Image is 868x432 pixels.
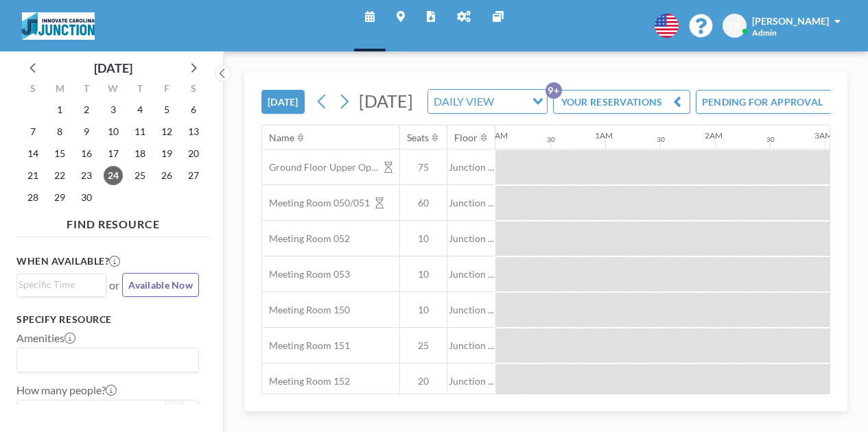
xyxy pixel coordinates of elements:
[16,212,210,231] h4: FIND RESOURCE
[180,81,207,99] div: S
[447,304,495,316] span: Junction ...
[17,348,198,372] div: Search for option
[130,122,150,141] span: Thursday, September 11, 2025
[130,100,150,119] span: Thursday, September 4, 2025
[23,188,43,207] span: Sunday, September 28, 2025
[77,166,96,185] span: Tuesday, September 23, 2025
[73,81,100,99] div: T
[16,383,117,397] label: How many people?
[23,122,43,141] span: Sunday, September 7, 2025
[262,375,350,387] span: Meeting Room 152
[50,100,69,119] span: Monday, September 1, 2025
[157,122,176,141] span: Friday, September 12, 2025
[130,166,150,185] span: Thursday, September 25, 2025
[447,197,495,209] span: Junction ...
[400,375,447,387] span: 20
[729,20,741,32] span: CR
[109,278,119,292] span: or
[262,232,350,245] span: Meeting Room 052
[128,279,193,291] span: Available Now
[20,81,47,99] div: S
[498,93,524,110] input: Search for option
[122,273,199,297] button: Available Now
[595,130,613,141] div: 1AM
[50,122,69,141] span: Monday, September 8, 2025
[428,90,547,113] div: Search for option
[447,339,495,352] span: Junction ...
[766,135,775,144] div: 30
[262,161,379,173] span: Ground Floor Upper Open Area
[752,27,777,38] span: Admin
[77,122,96,141] span: Tuesday, September 9, 2025
[400,232,447,245] span: 10
[262,339,350,352] span: Meeting Room 151
[400,304,447,316] span: 10
[16,313,199,326] h3: Specify resource
[47,81,73,99] div: M
[814,130,832,141] div: 3AM
[447,268,495,280] span: Junction ...
[153,81,180,99] div: F
[23,144,43,163] span: Sunday, September 14, 2025
[183,400,199,423] button: +
[447,232,495,245] span: Junction ...
[269,132,294,144] div: Name
[22,12,95,40] img: organization-logo
[262,197,370,209] span: Meeting Room 050/051
[23,166,43,185] span: Sunday, September 21, 2025
[184,100,203,119] span: Saturday, September 6, 2025
[447,161,495,173] span: Junction ...
[400,268,447,280] span: 10
[431,93,497,110] span: DAILY VIEW
[696,90,849,114] button: PENDING FOR APPROVAL
[17,274,106,295] div: Search for option
[400,197,447,209] span: 60
[77,100,96,119] span: Tuesday, September 2, 2025
[553,90,690,114] button: YOUR RESERVATIONS9+
[262,268,350,280] span: Meeting Room 053
[50,188,69,207] span: Monday, September 29, 2025
[157,144,176,163] span: Friday, September 19, 2025
[19,277,98,292] input: Search for option
[261,90,305,114] button: [DATE]
[166,400,183,423] button: -
[77,144,96,163] span: Tuesday, September 16, 2025
[94,58,132,77] div: [DATE]
[359,91,413,111] span: [DATE]
[126,81,153,99] div: T
[485,130,508,141] div: 12AM
[77,188,96,207] span: Tuesday, September 30, 2025
[705,130,723,141] div: 2AM
[657,135,665,144] div: 30
[752,15,829,27] span: [PERSON_NAME]
[50,166,69,185] span: Monday, September 22, 2025
[100,81,127,99] div: W
[400,161,447,173] span: 75
[16,331,75,345] label: Amenities
[546,82,562,99] p: 9+
[130,144,150,163] span: Thursday, September 18, 2025
[19,351,191,369] input: Search for option
[157,166,176,185] span: Friday, September 26, 2025
[104,166,123,185] span: Wednesday, September 24, 2025
[454,132,478,144] div: Floor
[184,166,203,185] span: Saturday, September 27, 2025
[104,144,123,163] span: Wednesday, September 17, 2025
[184,122,203,141] span: Saturday, September 13, 2025
[407,132,429,144] div: Seats
[157,100,176,119] span: Friday, September 5, 2025
[447,375,495,387] span: Junction ...
[400,339,447,352] span: 25
[104,122,123,141] span: Wednesday, September 10, 2025
[104,100,123,119] span: Wednesday, September 3, 2025
[547,135,555,144] div: 30
[262,304,350,316] span: Meeting Room 150
[50,144,69,163] span: Monday, September 15, 2025
[184,144,203,163] span: Saturday, September 20, 2025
